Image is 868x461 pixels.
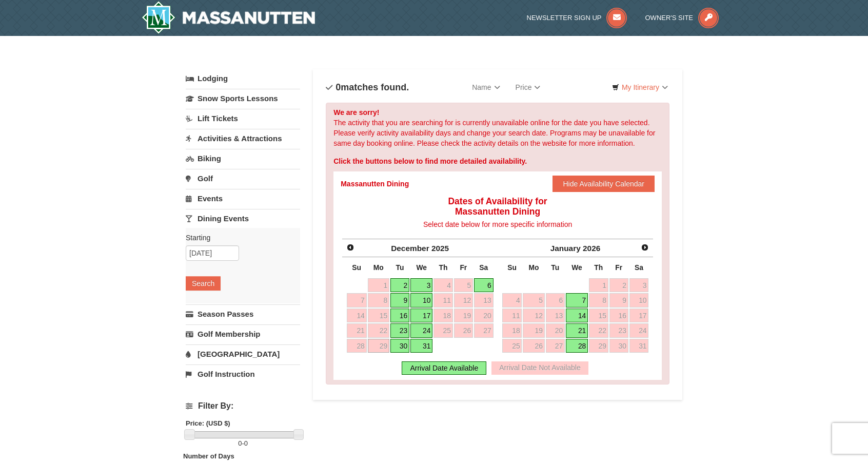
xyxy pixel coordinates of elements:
a: 30 [609,339,628,353]
a: 22 [589,323,608,338]
a: 22 [368,323,389,338]
span: Saturday [479,263,488,272]
strong: Number of Days [183,452,234,460]
a: 12 [454,293,473,308]
h4: Filter By: [186,401,300,411]
a: Golf [186,169,300,188]
a: 4 [502,293,522,308]
label: Starting [186,233,292,243]
a: Season Passes [186,304,300,323]
a: 25 [502,339,522,353]
a: 8 [368,293,389,308]
a: 14 [566,309,588,323]
a: 10 [410,293,432,308]
a: 25 [433,323,453,338]
a: 3 [629,278,649,293]
a: Next [638,240,652,255]
a: My Itinerary [605,80,675,95]
span: Sunday [352,263,361,272]
span: Thursday [594,263,603,272]
span: Wednesday [416,263,427,272]
a: 18 [433,309,453,323]
a: Lift Tickets [186,109,300,128]
span: January [550,244,581,253]
img: Massanutten Resort Logo [142,1,315,34]
span: Thursday [439,263,448,272]
div: Arrival Date Not Available [491,361,588,375]
a: Golf Membership [186,324,300,343]
a: 12 [523,309,544,323]
a: 27 [474,323,494,338]
a: 15 [368,309,389,323]
span: Wednesday [571,263,582,272]
label: - [186,438,300,449]
a: Lodging [186,69,300,88]
a: Activities & Attractions [186,129,300,148]
span: Tuesday [551,263,559,272]
strong: We are sorry! [333,108,379,117]
a: 18 [502,323,522,338]
span: Monday [529,263,539,272]
span: Sunday [507,263,517,272]
a: 11 [502,309,522,323]
a: 7 [566,293,588,308]
span: Tuesday [396,263,404,272]
a: 23 [609,323,628,338]
a: Events [186,189,300,208]
a: 2 [390,278,409,293]
a: 21 [347,323,367,338]
div: Click the buttons below to find more detailed availability. [333,156,662,166]
div: Arrival Date Available [402,361,486,375]
span: 2025 [431,244,449,253]
span: 2026 [583,244,600,253]
a: 1 [368,278,389,293]
span: Owner's Site [645,14,694,22]
a: 29 [589,339,608,353]
span: Newsletter Sign Up [527,14,602,22]
a: 3 [410,278,432,293]
a: 17 [410,309,432,323]
h4: matches found. [326,82,409,92]
a: 29 [368,339,389,353]
a: 17 [629,309,649,323]
span: Saturday [635,263,643,272]
a: 24 [629,323,649,338]
a: 16 [609,309,628,323]
a: 16 [390,309,409,323]
span: 0 [238,439,242,447]
button: Hide Availability Calendar [553,176,655,192]
a: Newsletter Sign Up [527,14,627,22]
span: Friday [615,263,622,272]
a: 26 [454,323,473,338]
a: Prev [343,240,358,255]
span: December [391,244,429,253]
a: 31 [410,339,432,353]
a: [GEOGRAPHIC_DATA] [186,344,300,363]
span: Select date below for more specific information [423,220,572,228]
a: 11 [433,293,453,308]
a: Owner's Site [645,14,719,22]
a: 27 [546,339,565,353]
a: 14 [347,309,367,323]
a: 5 [454,278,473,293]
a: Golf Instruction [186,364,300,383]
a: 13 [546,309,565,323]
a: 15 [589,309,608,323]
a: Dining Events [186,209,300,228]
a: 6 [546,293,565,308]
a: Name [464,77,507,98]
a: Price [508,77,548,98]
strong: Price: (USD $) [186,419,230,427]
a: 4 [433,278,453,293]
h4: Dates of Availability for Massanutten Dining [341,196,655,217]
a: Snow Sports Lessons [186,89,300,108]
a: 28 [347,339,367,353]
a: 1 [589,278,608,293]
a: 9 [390,293,409,308]
a: 13 [474,293,494,308]
a: 20 [546,323,565,338]
span: Monday [373,263,384,272]
a: 28 [566,339,588,353]
span: 0 [244,439,248,447]
a: 6 [474,278,494,293]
